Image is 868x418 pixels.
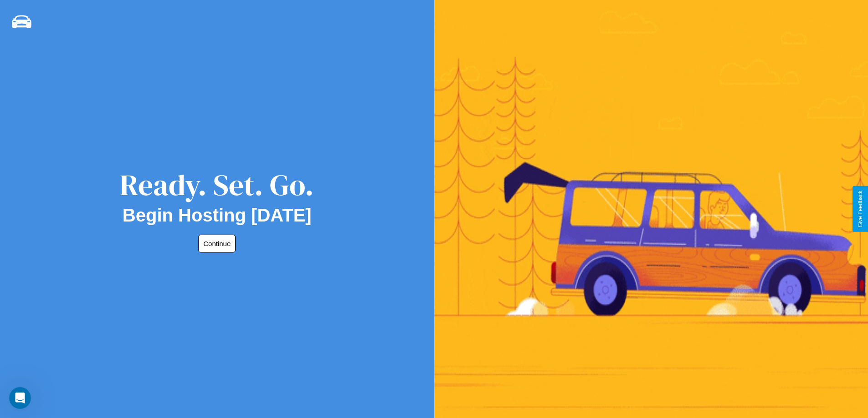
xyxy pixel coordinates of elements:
[120,165,314,205] div: Ready. Set. Go.
[123,205,312,226] h2: Begin Hosting [DATE]
[857,191,863,227] div: Give Feedback
[198,235,236,252] button: Continue
[9,387,31,409] iframe: Intercom live chat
